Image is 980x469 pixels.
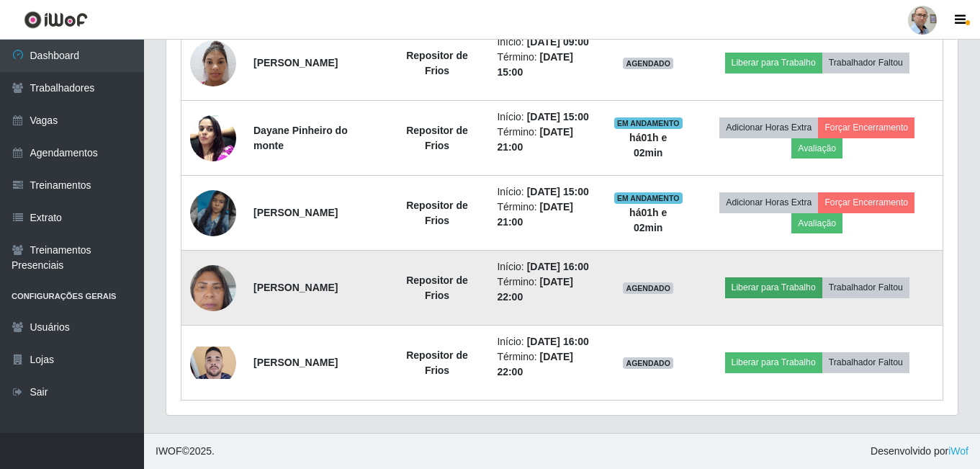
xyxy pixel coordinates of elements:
[253,282,338,293] strong: [PERSON_NAME]
[497,349,596,380] li: Término:
[497,110,596,125] li: Início:
[406,50,468,76] strong: Repositor de Frios
[497,35,596,50] li: Início:
[497,334,596,349] li: Início:
[527,111,589,122] time: [DATE] 15:00
[629,207,667,233] strong: há 01 h e 02 min
[190,32,236,94] img: 1699985204795.jpeg
[527,261,589,272] time: [DATE] 16:00
[497,184,596,200] li: Início:
[527,36,589,48] time: [DATE] 09:00
[818,192,914,213] button: Forçar Encerramento
[253,207,338,218] strong: [PERSON_NAME]
[614,192,683,204] span: EM ANDAMENTO
[948,445,968,457] a: iWof
[497,125,596,155] li: Término:
[406,274,468,301] strong: Repositor de Frios
[623,357,673,369] span: AGENDADO
[614,117,683,129] span: EM ANDAMENTO
[190,257,236,318] img: 1706817877089.jpeg
[871,444,968,459] span: Desenvolvido por
[725,277,822,298] button: Liberar para Trabalho
[719,192,818,213] button: Adicionar Horas Extra
[253,125,348,151] strong: Dayane Pinheiro do monte
[156,445,182,457] span: IWOF
[406,200,468,226] strong: Repositor de Frios
[497,274,596,305] li: Término:
[719,117,818,138] button: Adicionar Horas Extra
[156,444,215,459] span: © 2025 .
[822,53,909,73] button: Trabalhador Faltou
[527,336,589,347] time: [DATE] 16:00
[253,57,338,68] strong: [PERSON_NAME]
[629,132,667,158] strong: há 01 h e 02 min
[190,107,236,169] img: 1718338073904.jpeg
[791,213,842,233] button: Avaliação
[725,352,822,372] button: Liberar para Trabalho
[822,352,909,372] button: Trabalhador Faltou
[253,357,338,368] strong: [PERSON_NAME]
[406,125,468,151] strong: Repositor de Frios
[623,282,673,294] span: AGENDADO
[725,53,822,73] button: Liberar para Trabalho
[818,117,914,138] button: Forçar Encerramento
[24,11,88,29] img: CoreUI Logo
[497,50,596,80] li: Término:
[791,138,842,158] button: Avaliação
[822,277,909,298] button: Trabalhador Faltou
[497,259,596,274] li: Início:
[497,200,596,230] li: Término:
[406,349,468,376] strong: Repositor de Frios
[623,58,673,69] span: AGENDADO
[190,172,236,254] img: 1748993831406.jpeg
[527,186,589,197] time: [DATE] 15:00
[190,347,236,378] img: 1724758251870.jpeg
